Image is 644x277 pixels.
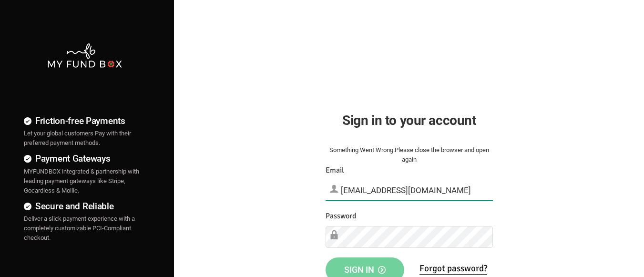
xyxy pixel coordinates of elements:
input: Email [326,180,493,201]
h4: Secure and Reliable [24,199,145,213]
h4: Friction-free Payments [24,114,145,128]
label: Password [326,210,356,222]
img: mfbwhite.png [47,42,123,69]
span: Sign in [344,265,386,275]
label: Email [326,164,344,176]
h4: Payment Gateways [24,152,145,165]
div: Something Went Wrong.Please close the browser and open again [326,145,493,164]
span: MYFUNDBOX integrated & partnership with leading payment gateways like Stripe, Gocardless & Mollie. [24,168,139,194]
h2: Sign in to your account [326,110,493,131]
span: Deliver a slick payment experience with a completely customizable PCI-Compliant checkout. [24,215,135,241]
a: Forgot password? [419,263,487,275]
span: Let your global customers Pay with their preferred payment methods. [24,130,131,146]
